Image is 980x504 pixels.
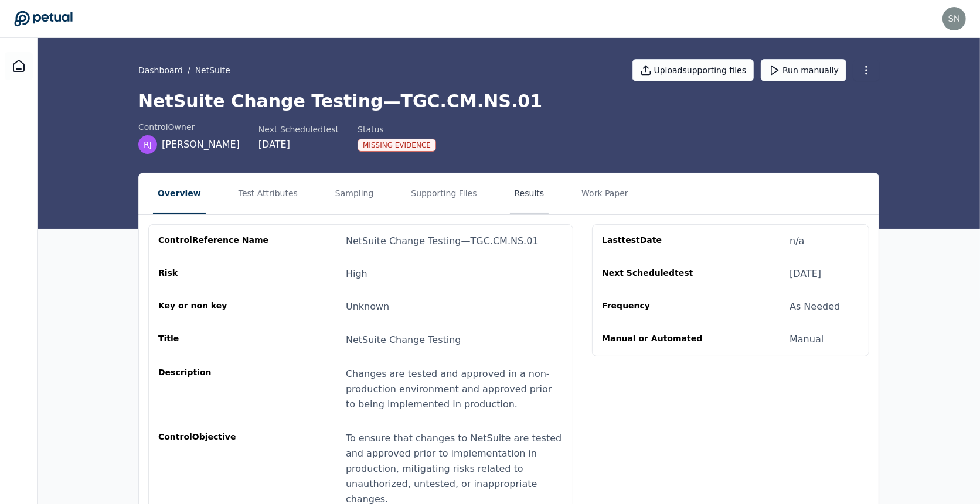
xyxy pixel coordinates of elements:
button: Uploadsupporting files [632,59,754,81]
div: Title [158,332,271,348]
div: Last test Date [602,234,714,248]
div: Description [158,366,271,412]
div: Risk [158,267,271,281]
img: snir+reddit@petual.ai [942,7,966,30]
div: n/a [790,234,804,248]
button: Results [510,173,549,214]
div: As Needed [790,300,840,314]
div: [DATE] [258,138,339,152]
div: Next Scheduled test [602,267,714,281]
button: Test Attributes [234,173,302,214]
button: Overview [153,173,206,214]
button: Sampling [331,173,379,214]
div: Changes are tested and approved in a non-production environment and approved prior to being imple... [346,366,563,412]
button: Supporting Files [406,173,481,214]
div: Manual or Automated [602,332,714,347]
nav: Tabs [139,173,879,214]
div: / [138,64,230,76]
button: NetSuite [195,64,230,76]
div: Missing Evidence [358,139,436,152]
div: Frequency [602,300,714,314]
a: Dashboard [138,64,183,76]
div: NetSuite Change Testing — TGC.CM.NS.01 [346,234,539,248]
div: Status [358,124,436,135]
span: [PERSON_NAME] [162,138,240,152]
div: control Reference Name [158,234,271,248]
span: RJ [144,139,152,150]
button: Run manually [761,59,846,81]
div: [DATE] [790,267,821,281]
h1: NetSuite Change Testing — TGC.CM.NS.01 [138,91,879,112]
div: control Owner [138,121,240,133]
div: Key or non key [158,300,271,314]
div: Unknown [346,300,389,314]
a: Go to Dashboard [14,11,73,27]
span: NetSuite Change Testing [346,334,461,345]
div: Manual [790,332,824,347]
button: Work Paper [577,173,633,214]
div: Next Scheduled test [258,124,339,135]
div: High [346,267,367,281]
a: Dashboard [5,52,33,80]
